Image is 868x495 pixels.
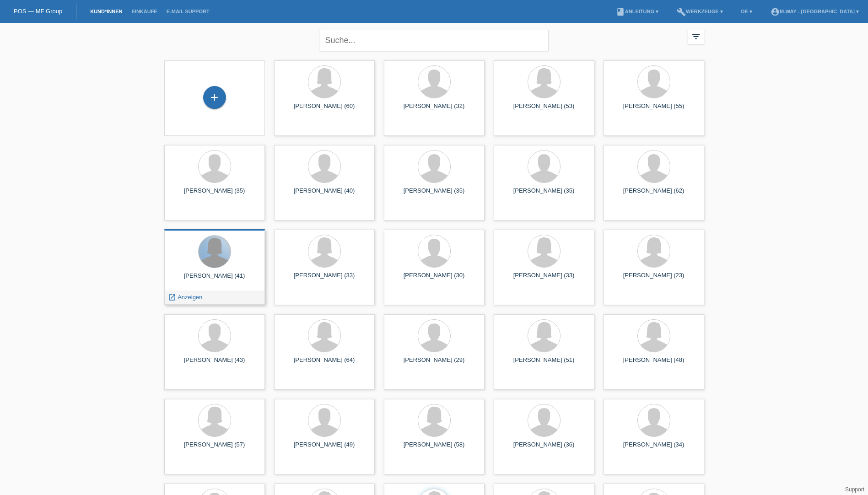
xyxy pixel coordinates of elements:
[391,272,477,286] div: [PERSON_NAME] (30)
[281,441,367,456] div: [PERSON_NAME] (49)
[14,8,62,15] a: POS — MF Group
[501,102,587,117] div: [PERSON_NAME] (53)
[391,441,477,456] div: [PERSON_NAME] (58)
[172,187,258,202] div: [PERSON_NAME] (35)
[391,187,477,202] div: [PERSON_NAME] (35)
[391,356,477,371] div: [PERSON_NAME] (29)
[172,441,258,456] div: [PERSON_NAME] (57)
[281,102,367,117] div: [PERSON_NAME] (60)
[616,7,625,16] i: book
[611,272,697,286] div: [PERSON_NAME] (23)
[611,356,697,371] div: [PERSON_NAME] (48)
[501,441,587,456] div: [PERSON_NAME] (36)
[178,294,202,301] span: Anzeigen
[501,272,587,286] div: [PERSON_NAME] (33)
[611,187,697,202] div: [PERSON_NAME] (62)
[611,441,697,456] div: [PERSON_NAME] (34)
[168,293,176,301] i: launch
[281,187,367,202] div: [PERSON_NAME] (40)
[501,187,587,202] div: [PERSON_NAME] (35)
[501,356,587,371] div: [PERSON_NAME] (51)
[672,9,728,14] a: buildWerkzeuge ▾
[168,294,203,301] a: launch Anzeigen
[677,7,686,16] i: build
[611,102,697,117] div: [PERSON_NAME] (55)
[845,486,864,493] a: Support
[391,102,477,117] div: [PERSON_NAME] (32)
[766,9,863,14] a: account_circlem-way - [GEOGRAPHIC_DATA] ▾
[172,356,258,371] div: [PERSON_NAME] (43)
[162,9,214,14] a: E-Mail Support
[691,32,701,42] i: filter_list
[281,272,367,286] div: [PERSON_NAME] (33)
[281,356,367,371] div: [PERSON_NAME] (64)
[204,90,226,105] div: Kund*in hinzufügen
[611,9,663,14] a: bookAnleitung ▾
[172,272,258,287] div: [PERSON_NAME] (41)
[320,30,549,51] input: Suche...
[771,7,780,16] i: account_circle
[127,9,162,14] a: Einkäufe
[737,9,757,14] a: DE ▾
[86,9,127,14] a: Kund*innen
